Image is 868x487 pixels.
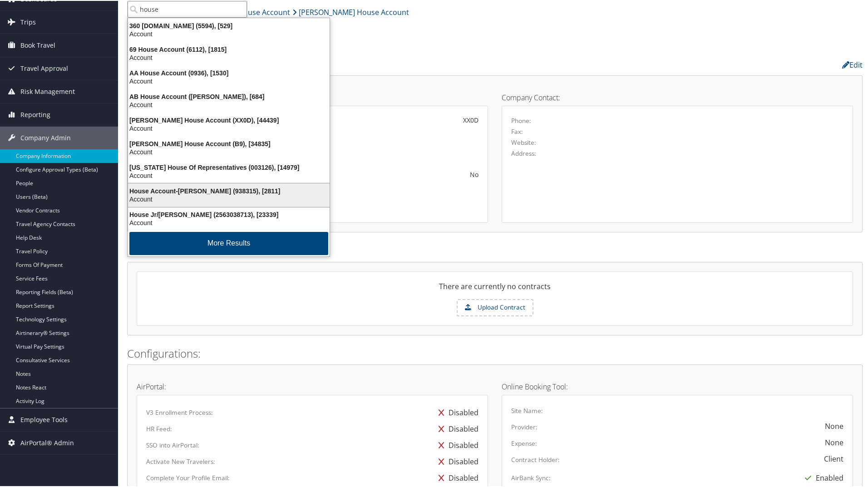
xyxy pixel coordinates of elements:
[842,59,863,69] a: Edit
[20,56,68,79] span: Travel Approval
[123,186,335,194] div: House Account-[PERSON_NAME] (938315), [2811]
[458,299,533,315] label: Upload Contract
[825,420,843,431] div: None
[129,231,328,254] button: More Results
[123,210,335,218] div: House Jr/[PERSON_NAME] (2563038713), [23339]
[20,33,55,56] span: Book Travel
[123,194,335,202] div: Account
[146,423,172,433] label: HR Feed:
[20,408,68,430] span: Employee Tools
[127,242,863,257] h2: Contracts:
[800,469,843,485] div: Enabled
[261,169,478,178] div: No
[434,469,478,485] div: Disabled
[123,171,335,179] div: Account
[123,76,335,84] div: Account
[20,103,50,125] span: Reporting
[511,115,531,124] label: Phone:
[123,68,335,76] div: AA House Account (0936), [1530]
[292,2,409,20] a: [PERSON_NAME] House Account
[123,29,335,37] div: Account
[127,345,863,360] h2: Configurations:
[511,454,560,463] label: Contract Holder:
[123,162,335,171] div: [US_STATE] House Of Representatives (003126), [14979]
[511,438,537,447] label: Expense:
[434,453,478,469] div: Disabled
[127,56,613,71] h2: Company Profile:
[20,126,71,148] span: Company Admin
[434,420,478,436] div: Disabled
[123,44,335,53] div: 69 House Account (6112), [1815]
[502,382,853,389] h4: Online Booking Tool:
[123,100,335,108] div: Account
[123,147,335,155] div: Account
[123,123,335,132] div: Account
[511,148,536,157] label: Address:
[825,436,843,447] div: None
[511,472,551,482] label: AirBank Sync:
[511,137,536,146] label: Website:
[137,280,853,298] div: There are currently no contracts
[146,407,213,416] label: V3 Enrollment Process:
[123,21,335,29] div: 360 [DOMAIN_NAME] (5594), [529]
[20,10,36,33] span: Trips
[434,403,478,420] div: Disabled
[20,79,75,102] span: Risk Management
[123,92,335,100] div: AB House Account ([PERSON_NAME]), [684]
[502,93,853,100] h4: Company Contact:
[146,456,215,465] label: Activate New Travelers:
[123,115,335,123] div: [PERSON_NAME] House Account (XX0D), [44439]
[123,53,335,61] div: Account
[434,436,478,453] div: Disabled
[123,218,335,226] div: Account
[146,440,199,449] label: SSO into AirPortal:
[824,453,843,463] div: Client
[20,431,74,453] span: AirPortal® Admin
[137,382,488,389] h4: AirPortal:
[511,422,538,431] label: Provider:
[123,139,335,147] div: [PERSON_NAME] House Account (B9), [34835]
[511,126,523,135] label: Fax:
[511,405,543,414] label: Site Name:
[261,114,478,124] div: XX0D
[146,472,230,482] label: Complete Your Profile Email:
